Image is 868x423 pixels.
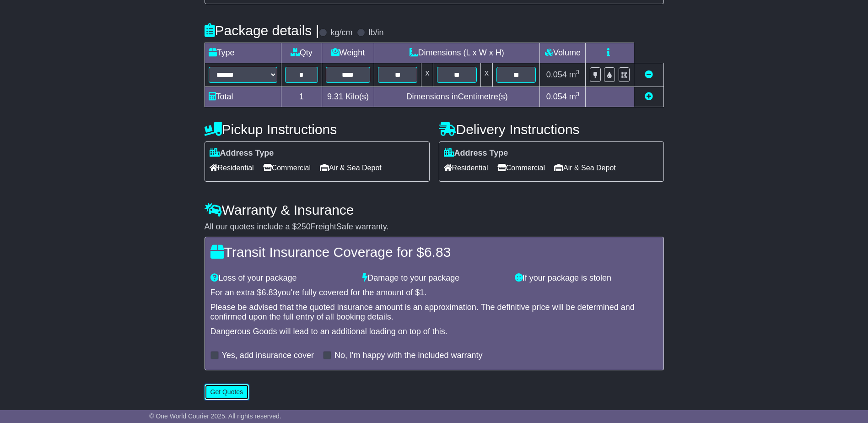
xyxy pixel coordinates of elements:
span: m [569,70,580,79]
span: Residential [444,161,488,175]
h4: Package details | [205,23,319,38]
span: 0.054 [546,70,567,79]
td: Total [205,87,281,107]
div: Please be advised that the quoted insurance amount is an approximation. The definitive price will... [210,303,658,322]
span: m [569,92,580,101]
h4: Delivery Instructions [439,122,664,137]
div: All our quotes include a $ FreightSafe warranty. [205,222,664,232]
span: Residential [210,161,254,175]
label: Yes, add insurance cover [222,351,314,361]
td: Qty [281,43,322,63]
label: No, I'm happy with the included warranty [334,351,483,361]
sup: 3 [576,69,580,76]
span: 6.83 [262,288,278,297]
label: lb/in [368,28,383,38]
td: Weight [322,43,374,63]
span: 0.054 [546,92,567,101]
label: kg/cm [330,28,352,38]
span: Commercial [497,161,545,175]
span: © One World Courier 2025. All rights reserved. [149,412,281,420]
span: 1 [420,288,424,297]
label: Address Type [210,148,274,158]
div: If your package is stolen [510,273,663,283]
span: 9.31 [327,92,343,101]
td: Dimensions in Centimetre(s) [374,87,540,107]
span: Air & Sea Depot [554,161,616,175]
h4: Warranty & Insurance [205,202,664,217]
td: Type [205,43,281,63]
a: Add new item [645,92,653,101]
sup: 3 [576,91,580,98]
span: Air & Sea Depot [320,161,382,175]
div: Dangerous Goods will lead to an additional loading on top of this. [210,327,658,337]
div: For an extra $ you're fully covered for the amount of $ . [210,288,658,298]
label: Address Type [444,148,508,158]
span: Commercial [263,161,311,175]
td: 1 [281,87,322,107]
td: Dimensions (L x W x H) [374,43,540,63]
button: Get Quotes [205,384,249,400]
td: Kilo(s) [322,87,374,107]
a: Remove this item [645,70,653,79]
span: 6.83 [424,244,451,260]
h4: Transit Insurance Coverage for $ [210,244,658,260]
h4: Pickup Instructions [205,122,430,137]
td: x [480,63,492,87]
div: Loss of your package [206,273,358,283]
td: Volume [540,43,586,63]
td: x [421,63,433,87]
span: 250 [297,222,311,231]
div: Damage to your package [358,273,510,283]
